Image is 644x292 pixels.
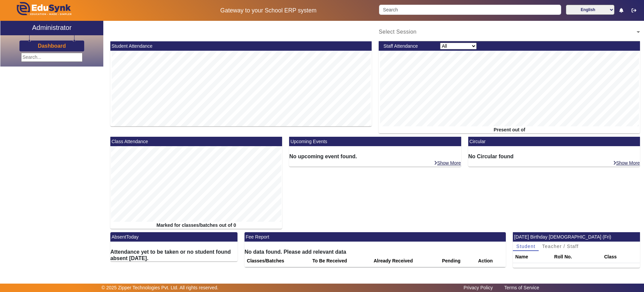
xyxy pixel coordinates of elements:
span: Student [516,244,535,249]
p: © 2025 Zipper Technologies Pvt. Ltd. All rights reserved. [102,284,219,291]
h3: Dashboard [38,43,66,49]
th: To Be Received [310,255,371,267]
input: Search [379,5,561,15]
a: Show More [613,160,640,166]
mat-card-header: Circular [468,137,640,146]
h6: Attendance yet to be taken or no student found absent [DATE]. [110,249,237,261]
mat-card-header: [DATE] Birthday [DEMOGRAPHIC_DATA] (Fri) [513,232,640,242]
input: Search... [21,53,83,62]
mat-card-header: AbsentToday [110,232,237,242]
mat-card-header: Fee Report [245,232,506,242]
div: Present out of [379,126,640,133]
span: Select Session [379,29,417,35]
a: Administrator [0,21,103,35]
div: Marked for classes/batches out of 0 [110,222,282,229]
div: Staff Attendance [380,43,437,50]
th: Name [513,251,552,263]
a: Dashboard [38,42,66,49]
h2: Administrator [32,24,72,32]
mat-card-header: Upcoming Events [289,137,461,146]
th: Class [602,251,640,263]
a: Privacy Policy [460,283,496,292]
th: Already Received [371,255,440,267]
h6: No Circular found [468,153,640,160]
h6: No data found. Please add relevant data [245,249,506,255]
h6: No upcoming event found. [289,153,461,160]
h5: Gateway to your School ERP system [165,7,372,14]
a: Terms of Service [501,283,542,292]
th: Classes/Batches [245,255,310,267]
th: Action [476,255,506,267]
th: Roll No. [552,251,602,263]
a: Show More [434,160,461,166]
mat-card-header: Student Attendance [110,41,372,51]
mat-card-header: Class Attendance [110,137,282,146]
th: Pending [440,255,476,267]
span: Teacher / Staff [542,244,579,249]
